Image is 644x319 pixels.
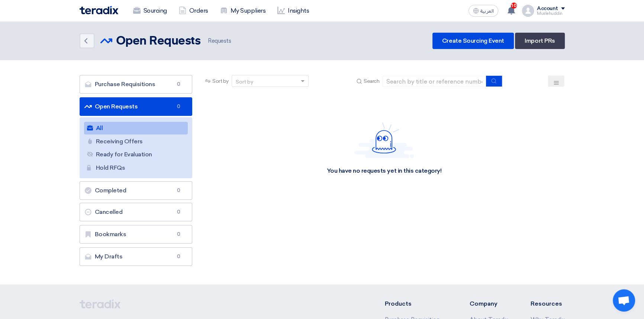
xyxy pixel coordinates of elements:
[174,253,183,260] span: 0
[212,77,229,85] span: Sort by
[80,6,118,14] img: Teradix logo
[206,37,231,45] span: Requests
[174,81,183,88] span: 0
[511,3,517,9] span: 10
[522,5,534,17] img: profile_test.png
[80,181,193,200] a: Completed0
[173,3,214,19] a: Orders
[116,34,201,49] h2: Open Requests
[382,76,486,87] input: Search by title or reference number
[515,33,564,49] a: Import PRs
[432,33,514,49] a: Create Sourcing Event
[80,247,193,266] a: My Drafts0
[80,97,193,116] a: Open Requests0
[480,9,494,14] span: العربية
[271,3,315,19] a: Insights
[84,162,188,174] a: Hold RFQs
[80,203,193,221] a: Cancelled0
[84,122,188,134] a: All
[384,299,447,308] li: Products
[537,12,565,16] div: Muslehuddin
[84,148,188,161] a: Ready for Evaluation
[468,5,498,17] button: العربية
[613,289,635,312] div: Open chat
[236,78,253,86] div: Sort by
[127,3,173,19] a: Sourcing
[80,75,193,94] a: Purchase Requisitions0
[364,77,379,85] span: Search
[174,187,183,194] span: 0
[470,299,508,308] li: Company
[174,231,183,238] span: 0
[326,167,441,175] div: You have no requests yet in this category!
[174,103,183,110] span: 0
[214,3,271,19] a: My Suppliers
[354,122,414,158] img: Hello
[80,225,193,244] a: Bookmarks0
[531,299,565,308] li: Resources
[174,208,183,216] span: 0
[537,6,558,12] div: Account
[84,135,188,148] a: Receiving Offers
